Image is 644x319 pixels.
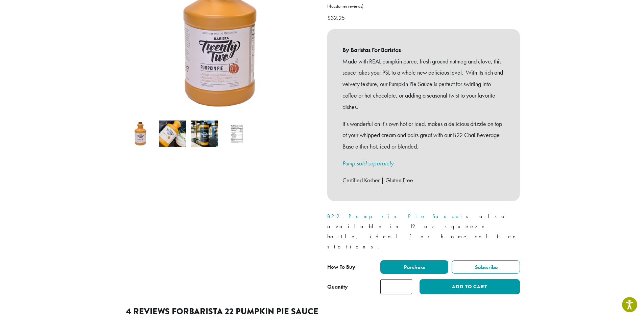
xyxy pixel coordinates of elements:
b: By Baristas For Baristas [342,44,505,56]
img: Barista 22 Pumpkin Pie Sauce - Image 4 [223,121,250,147]
bdi: 32.25 [327,14,347,22]
a: (4customer reviews) [327,3,520,10]
button: Add to cart [420,279,520,294]
span: How To Buy [327,263,355,270]
a: B22 Pumpkin Pie Sauce [327,213,460,220]
span: $ [327,14,331,22]
div: Quantity [327,283,348,291]
span: Subscribe [474,264,498,271]
img: Barista 22 Pumpkin Pie Sauce [127,121,154,147]
h2: 4 reviews for [126,307,518,317]
img: Barista 22 Pumpkin Pie Sauce - Image 2 [159,121,186,147]
p: It’s wonderful on it’s own hot or iced, makes a delicious drizzle on top of your whipped cream an... [342,118,505,152]
span: Purchase [403,264,425,271]
span: Barista 22 Pumpkin Pie Sauce [189,305,318,318]
p: Certified Kosher | Gluten Free [342,175,505,186]
p: Made with REAL pumpkin puree, fresh ground nutmeg and clove, this sauce takes your PSL to a whole... [342,56,505,113]
span: 4 [329,3,331,9]
a: Pump sold separately. [342,159,395,167]
img: Barista 22 Pumpkin Pie Sauce - Image 3 [191,121,218,147]
p: is also available in 12 oz squeeze bottle, ideal for home coffee stations. [327,211,520,252]
input: Product quantity [380,279,412,294]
